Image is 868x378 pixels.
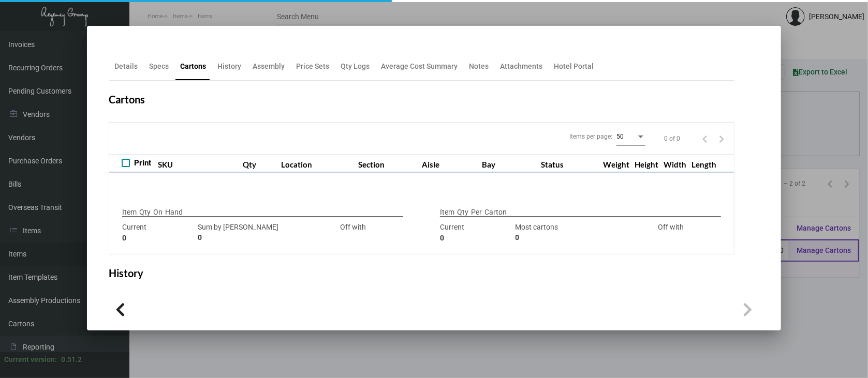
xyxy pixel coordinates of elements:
[600,155,632,173] th: Weight
[471,207,482,218] p: Per
[500,61,542,72] div: Attachments
[155,155,240,173] th: SKU
[516,222,631,244] div: Most cartons
[636,222,706,244] div: Off with
[440,222,510,244] div: Current
[419,155,479,173] th: Aisle
[689,155,719,173] th: Length
[114,61,138,72] div: Details
[538,155,600,173] th: Status
[697,130,713,147] button: Previous page
[457,207,468,218] p: Qty
[122,222,193,244] div: Current
[381,61,458,72] div: Average Cost Summary
[616,132,645,141] mat-select: Items per page:
[139,207,151,218] p: Qty
[240,155,279,173] th: Qty
[134,157,151,169] span: Print
[484,207,507,218] p: Carton
[109,93,145,105] h2: Cartons
[469,61,489,72] div: Notes
[616,133,624,140] span: 50
[632,155,661,173] th: Height
[165,207,183,218] p: Hand
[109,267,143,279] h2: History
[278,155,356,173] th: Location
[180,61,206,72] div: Cartons
[713,130,730,147] button: Next page
[4,354,57,365] div: Current version:
[661,155,689,173] th: Width
[122,207,137,218] p: Item
[480,155,539,173] th: Bay
[149,61,169,72] div: Specs
[356,155,420,173] th: Section
[153,207,163,218] p: On
[253,61,285,72] div: Assembly
[554,61,594,72] div: Hotel Portal
[217,61,241,72] div: History
[440,207,454,218] p: Item
[318,222,389,244] div: Off with
[296,61,329,72] div: Price Sets
[341,61,370,72] div: Qty Logs
[198,222,313,244] div: Sum by [PERSON_NAME]
[61,354,82,365] div: 0.51.2
[664,134,680,143] div: 0 of 0
[569,132,612,141] div: Items per page:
